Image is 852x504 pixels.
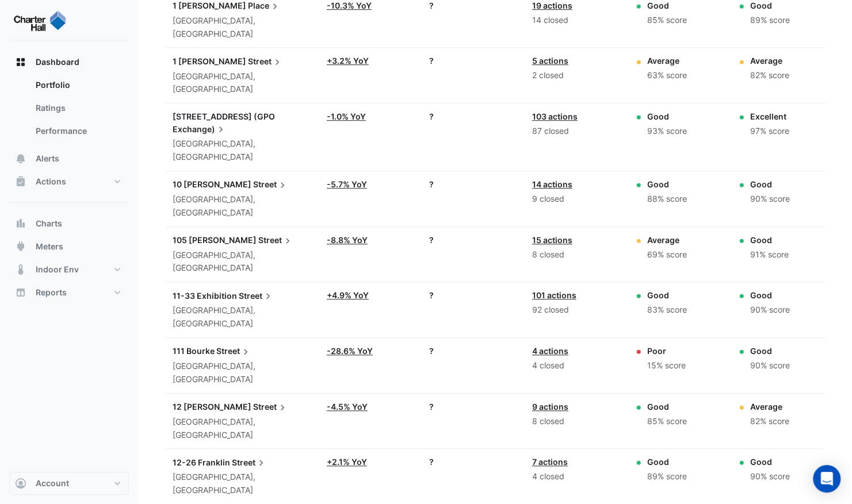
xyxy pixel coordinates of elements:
a: Portfolio [26,74,129,97]
span: 12-26 Franklin [173,457,230,467]
a: 15 actions [532,235,572,245]
div: 69% score [647,248,687,261]
button: Charts [9,212,129,235]
div: ? [429,456,518,468]
div: 90% score [750,303,790,317]
div: 93% score [647,125,687,138]
a: -4.5% YoY [327,402,368,411]
app-icon: Charts [15,218,26,229]
app-icon: Alerts [15,153,26,164]
a: 103 actions [532,111,578,121]
div: Good [750,234,789,246]
div: 8 closed [532,248,621,261]
div: [GEOGRAPHIC_DATA], [GEOGRAPHIC_DATA] [173,249,313,275]
span: Street [239,289,274,302]
a: 7 actions [532,457,568,467]
div: Good [647,289,687,301]
a: 9 actions [532,402,568,411]
app-icon: Dashboard [15,56,26,68]
div: 4 closed [532,470,621,483]
span: Street [232,456,267,468]
a: +3.2% YoY [327,56,369,66]
span: [STREET_ADDRESS] (GPO [173,111,275,121]
div: [GEOGRAPHIC_DATA], [GEOGRAPHIC_DATA] [173,193,313,220]
span: Reports [36,287,67,298]
span: Street [258,234,293,247]
span: 1 [PERSON_NAME] [173,56,246,66]
div: 90% score [750,359,790,372]
span: 10 [PERSON_NAME] [173,179,251,189]
a: Ratings [26,97,129,120]
div: 4 closed [532,359,621,372]
a: 101 actions [532,290,576,300]
span: Alerts [36,153,59,164]
div: 89% score [750,14,790,27]
a: Performance [26,120,129,143]
div: [GEOGRAPHIC_DATA], [GEOGRAPHIC_DATA] [173,70,313,97]
span: 105 [PERSON_NAME] [173,235,257,245]
span: 111 Bourke [173,346,215,356]
div: ? [429,289,518,301]
div: [GEOGRAPHIC_DATA], [GEOGRAPHIC_DATA] [173,14,313,41]
button: Actions [9,170,129,193]
div: ? [429,110,518,122]
a: 19 actions [532,1,572,10]
div: 63% score [647,69,687,82]
div: 90% score [750,470,790,483]
app-icon: Reports [15,287,26,298]
div: Average [647,55,687,67]
span: Meters [36,241,63,252]
div: Good [647,401,687,413]
a: 4 actions [532,346,568,356]
span: Street [216,345,251,357]
a: 14 actions [532,179,572,189]
button: Alerts [9,147,129,170]
div: 2 closed [532,69,621,82]
div: Excellent [750,110,789,122]
a: -1.0% YoY [327,111,366,121]
a: -28.6% YoY [327,346,373,356]
div: Good [750,289,790,301]
a: -8.8% YoY [327,235,368,245]
div: [GEOGRAPHIC_DATA], [GEOGRAPHIC_DATA] [173,360,313,386]
span: Indoor Env [36,264,79,275]
img: Company Logo [14,9,66,32]
div: Average [750,401,789,413]
span: 11-33 Exhibition [173,291,237,301]
div: 83% score [647,303,687,317]
div: Good [750,456,790,468]
div: Open Intercom Messenger [813,465,840,493]
span: Account [36,478,69,489]
div: [GEOGRAPHIC_DATA], [GEOGRAPHIC_DATA] [173,304,313,330]
button: Reports [9,281,129,304]
div: 91% score [750,248,789,261]
div: 85% score [647,415,687,428]
div: Average [647,234,687,246]
app-icon: Meters [15,241,26,252]
div: Good [750,345,790,357]
a: -5.7% YoY [327,179,367,189]
div: [GEOGRAPHIC_DATA], [GEOGRAPHIC_DATA] [173,415,313,442]
div: ? [429,234,518,246]
div: 87 closed [532,125,621,138]
div: 92 closed [532,303,621,317]
button: Meters [9,235,129,258]
a: -10.3% YoY [327,1,372,10]
div: Poor [647,345,686,357]
div: Good [647,110,687,122]
div: ? [429,345,518,357]
button: Dashboard [9,51,129,74]
span: Street [253,401,288,413]
button: Indoor Env [9,258,129,281]
div: Good [647,178,687,190]
div: ? [429,401,518,413]
div: ? [429,55,518,67]
div: 90% score [750,193,790,206]
span: Exchange) [173,122,227,135]
div: Average [750,55,789,67]
app-icon: Indoor Env [15,264,26,275]
div: 82% score [750,415,789,428]
span: Street [248,55,283,67]
div: 8 closed [532,415,621,428]
div: 82% score [750,69,789,82]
